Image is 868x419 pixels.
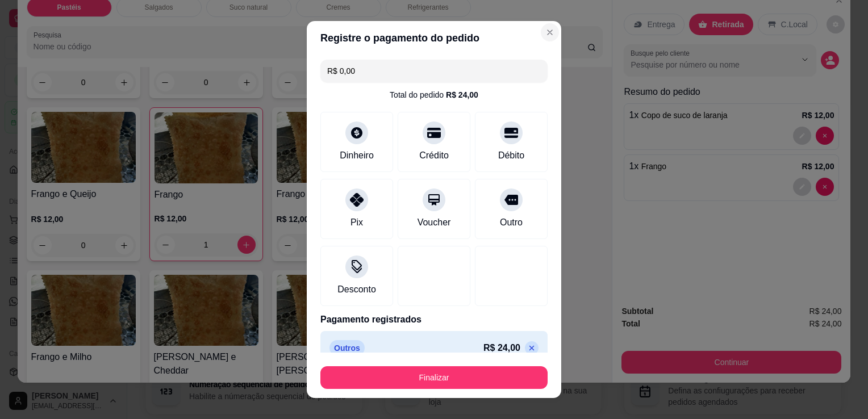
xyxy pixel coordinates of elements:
button: Close [541,23,559,41]
div: Débito [498,149,524,162]
p: R$ 24,00 [483,341,520,355]
div: Voucher [418,216,451,229]
div: Pix [350,216,363,229]
div: R$ 24,00 [446,89,478,100]
input: Ex.: hambúrguer de cordeiro [327,60,541,82]
button: Finalizar [320,366,548,389]
div: Total do pedido [390,89,478,100]
div: Outro [500,216,523,229]
div: Dinheiro [340,149,374,162]
p: Outros [329,340,365,356]
div: Desconto [337,283,376,296]
header: Registre o pagamento do pedido [307,21,561,55]
p: Pagamento registrados [320,313,548,326]
div: Crédito [419,149,449,162]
